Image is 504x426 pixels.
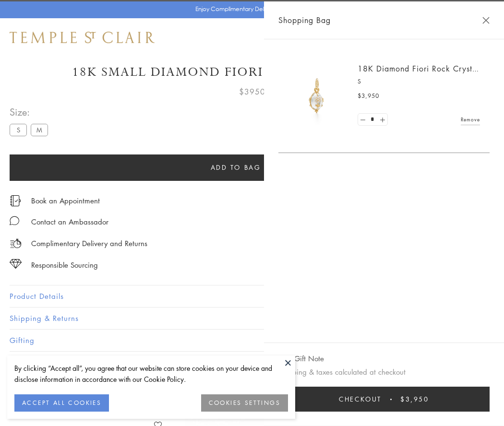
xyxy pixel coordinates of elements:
p: S [358,77,480,86]
label: S [10,124,27,136]
p: Shipping & taxes calculated at checkout [278,366,490,378]
button: Checkout $3,950 [278,387,490,412]
span: $3,950 [358,91,379,101]
a: Book an Appointment [31,195,100,206]
img: icon_sourcing.svg [10,259,22,269]
span: Add to bag [211,162,261,173]
img: MessageIcon-01_2.svg [10,216,19,225]
span: $3,950 [400,394,429,404]
img: icon_delivery.svg [10,237,22,249]
span: $3950 [239,85,265,98]
a: Remove [461,114,480,125]
p: Enjoy Complimentary Delivery & Returns [195,4,304,14]
button: ACCEPT ALL COOKIES [14,394,109,412]
a: Set quantity to 0 [358,114,368,126]
span: Checkout [339,394,382,404]
div: Contact an Ambassador [31,216,108,228]
h1: 18K Small Diamond Fiori Rock Crystal Amulet [10,64,494,81]
div: By clicking “Accept all”, you agree that our website can store cookies on your device and disclos... [14,363,288,385]
button: Close Shopping Bag [482,17,490,24]
img: P51889-E11FIORI [288,67,346,125]
button: COOKIES SETTINGS [201,394,288,412]
button: Gifting [10,330,494,351]
a: Set quantity to 2 [377,114,387,126]
img: Temple St. Clair [10,32,155,43]
span: Size: [10,104,52,120]
p: Complimentary Delivery and Returns [31,237,147,249]
div: Responsible Sourcing [31,259,98,271]
img: icon_appointment.svg [10,195,21,206]
button: Product Details [10,285,494,307]
button: Add Gift Note [278,353,324,365]
button: Add to bag [10,154,462,181]
button: Shipping & Returns [10,308,494,329]
span: Shopping Bag [278,14,331,26]
label: M [31,124,48,136]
